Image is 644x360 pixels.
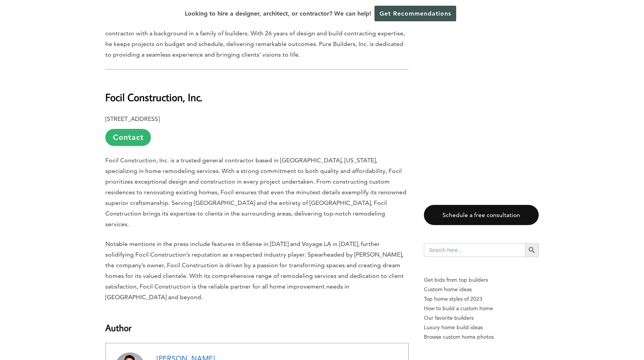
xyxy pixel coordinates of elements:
[105,115,160,122] b: [STREET_ADDRESS]
[105,157,406,228] span: Focil Construction, Inc. is a trusted general contractor based in [GEOGRAPHIC_DATA], [US_STATE], ...
[105,8,405,58] span: In the press, Pure Builders, Inc. has garnered recognition. Calabasas Style Magazine and 6Sense h...
[424,285,539,294] a: Custom home ideas
[424,243,525,257] input: Search here...
[105,240,404,301] span: Notable mentions in the press include features in 6Sense in [DATE] and Voyage LA in [DATE], furth...
[424,323,539,332] a: Luxury home build ideas
[424,205,539,225] a: Schedule a free consultation
[105,90,202,104] b: Focil Construction, Inc.
[105,129,151,146] a: Contact
[105,312,409,335] h3: Author
[374,6,456,21] a: Get Recommendations
[424,294,539,304] a: Top home styles of 2023
[424,313,539,323] a: Our favorite builders
[424,332,539,342] a: Browse custom home photos
[424,304,539,313] a: How to build a custom home
[424,275,539,285] p: Get bids from top builders
[528,246,536,254] svg: Search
